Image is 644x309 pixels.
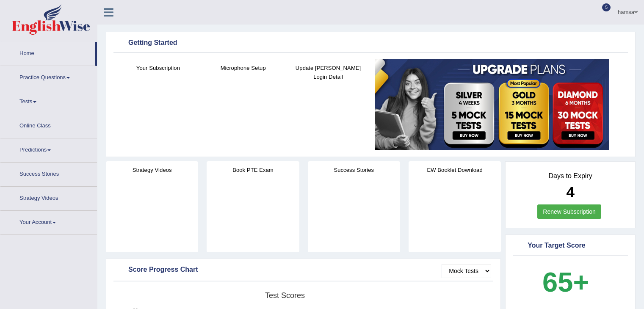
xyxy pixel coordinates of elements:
[515,172,626,180] h4: Days to Expiry
[0,163,97,184] a: Success Stories
[375,59,609,150] img: small5.jpg
[537,204,601,219] a: Renew Subscription
[0,187,97,208] a: Strategy Videos
[116,37,626,50] div: Getting Started
[116,264,491,276] div: Score Progress Chart
[0,114,97,135] a: Online Class
[265,291,305,300] tspan: Test scores
[0,42,95,63] a: Home
[566,184,574,200] b: 4
[205,63,282,72] h4: Microphone Setup
[308,166,400,174] h4: Success Stories
[290,63,367,81] h4: Update [PERSON_NAME] Login Detail
[409,166,501,174] h4: EW Booklet Download
[0,211,97,232] a: Your Account
[542,267,589,298] b: 65+
[515,240,626,252] div: Your Target Score
[0,90,97,111] a: Tests
[0,66,97,87] a: Practice Questions
[120,63,196,72] h4: Your Subscription
[106,166,198,174] h4: Strategy Videos
[0,138,97,160] a: Predictions
[602,3,611,11] span: 5
[207,166,299,174] h4: Book PTE Exam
